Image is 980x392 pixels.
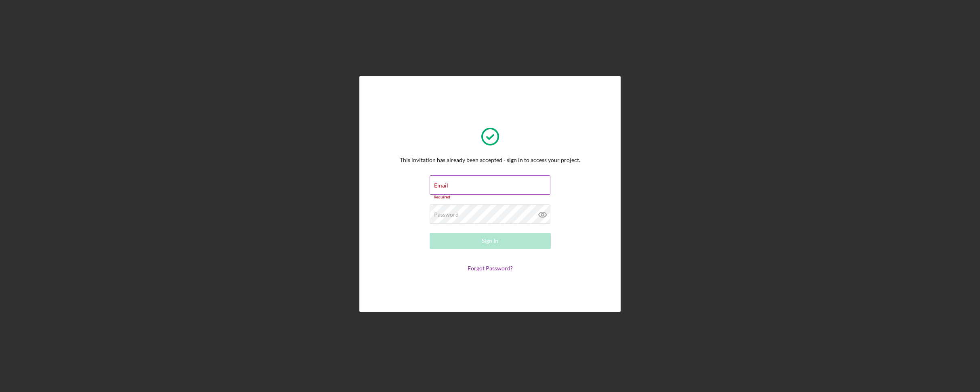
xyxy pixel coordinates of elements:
a: Forgot Password? [468,265,513,272]
label: Email [434,182,448,189]
div: Sign In [482,233,498,249]
div: This invitation has already been accepted - sign in to access your project. [400,157,580,163]
button: Sign In [430,233,551,249]
label: Password [434,211,459,218]
div: Required [430,195,551,200]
